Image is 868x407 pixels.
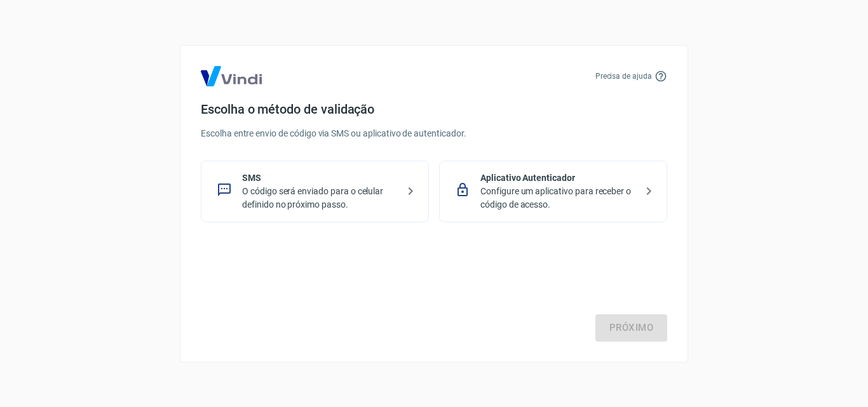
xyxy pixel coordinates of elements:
[242,185,398,211] p: O código será enviado para o celular definido no próximo passo.
[242,171,398,185] p: SMS
[201,161,429,222] div: SMSO código será enviado para o celular definido no próximo passo.
[480,171,636,185] p: Aplicativo Autenticador
[595,70,652,82] p: Precisa de ajuda
[201,66,262,86] img: Logo Vind
[201,102,667,117] h4: Escolha o método de validação
[439,161,667,222] div: Aplicativo AutenticadorConfigure um aplicativo para receber o código de acesso.
[201,127,667,140] p: Escolha entre envio de código via SMS ou aplicativo de autenticador.
[480,185,636,211] p: Configure um aplicativo para receber o código de acesso.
